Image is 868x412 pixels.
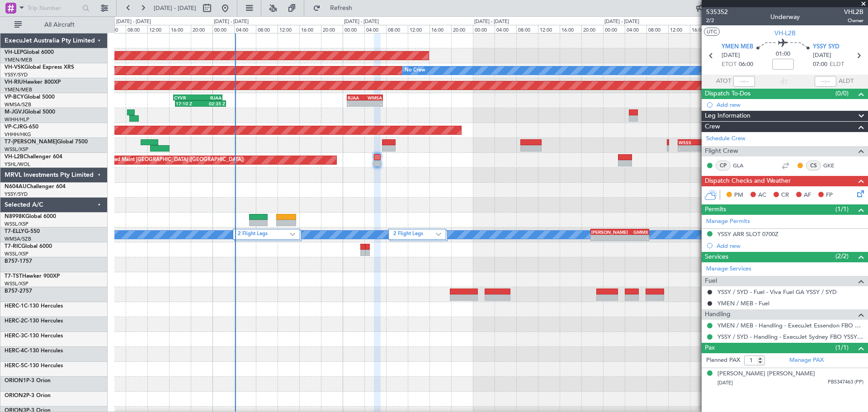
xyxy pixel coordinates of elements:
div: RJAA [198,95,222,100]
a: T7-RICGlobal 6000 [5,244,52,249]
span: (0/0) [835,89,849,98]
span: HERC-4 [5,348,24,354]
div: [DATE] - [DATE] [344,18,379,26]
span: Dispatch To-Dos [705,89,750,99]
div: WMSA [365,95,382,100]
span: Leg Information [705,111,750,121]
a: WSSL/XSP [5,280,28,287]
div: YSSY ARR SLOT 0700Z [717,230,778,238]
div: 16:00 [690,25,712,33]
a: HERC-2C-130 Hercules [5,318,63,324]
span: YSSY SYD [813,43,840,52]
div: CS [806,161,821,170]
span: PB5347463 (PP) [828,379,863,386]
a: WSSL/XSP [5,146,28,153]
span: Permits [705,204,726,215]
a: ORION1P-3 Orion [5,378,51,384]
div: 04:00 [234,25,256,33]
div: [PERSON_NAME] [591,229,620,235]
span: PM [734,191,743,200]
a: WIHH/HLP [5,116,29,123]
div: No Crew [405,64,425,77]
div: 17:10 Z [176,101,201,106]
a: T7-ELLYG-550 [5,229,40,234]
span: 07:00 [813,60,827,69]
div: [DATE] - [DATE] [214,18,249,26]
button: All Aircraft [10,18,98,32]
div: GMMX [620,229,648,235]
a: VP-BCYGlobal 5000 [5,95,55,100]
div: 20:00 [321,25,343,33]
img: arrow-gray.svg [436,232,441,236]
span: 01:00 [776,50,790,59]
a: T7-[PERSON_NAME]Global 7500 [5,139,88,145]
div: 00:00 [212,25,234,33]
span: Dispatch Checks and Weather [705,176,791,186]
div: 12:00 [408,25,429,33]
a: Manage PAX [789,356,824,365]
span: HERC-3 [5,333,24,339]
div: Unplanned Maint [GEOGRAPHIC_DATA] ([GEOGRAPHIC_DATA]) [95,153,244,167]
span: ORION1 [5,378,26,384]
a: VH-RIUHawker 800XP [5,80,61,85]
span: 2/2 [706,17,728,24]
div: - [620,235,648,241]
img: arrow-gray.svg [290,232,295,236]
a: B757-2757 [5,289,32,294]
span: VH-LEP [5,50,23,55]
span: FP [826,191,833,200]
div: Underway [770,12,800,22]
span: VP-BCY [5,95,24,100]
span: CR [781,191,789,200]
a: HERC-5C-130 Hercules [5,363,63,369]
span: M-JGVJ [5,109,24,115]
div: [PERSON_NAME] [PERSON_NAME] [717,369,815,379]
span: ORION2 [5,393,26,398]
span: VH-VSK [5,65,24,70]
div: 04:00 [364,25,386,33]
span: 535352 [706,7,728,17]
div: - [365,101,382,106]
span: HERC-2 [5,318,24,324]
a: WSSL/XSP [5,251,28,257]
a: YMEN / MEB - Handling - ExecuJet Essendon FBO YMEN / MEB [717,322,863,329]
a: YMEN / MEB - Fuel [717,299,769,307]
span: Owner [844,17,863,24]
div: 08:00 [386,25,408,33]
label: 2 Flight Legs [393,231,436,238]
span: B757-1 [5,259,23,264]
span: VH-L2B [5,154,24,160]
a: T7-TSTHawker 900XP [5,274,60,279]
div: CP [716,161,731,170]
div: 04:00 [104,25,126,33]
span: HERC-5 [5,363,24,369]
div: - [348,101,365,106]
a: YSSY/SYD [5,71,28,78]
div: 20:00 [191,25,212,33]
a: VH-LEPGlobal 6000 [5,50,54,55]
a: HERC-4C-130 Hercules [5,348,63,354]
div: 16:00 [429,25,451,33]
span: Pax [705,343,715,353]
div: 04:00 [495,25,516,33]
div: 16:00 [560,25,581,33]
div: 12:00 [538,25,560,33]
div: 20:00 [451,25,473,33]
div: 02:35 Z [200,101,225,106]
span: T7-TST [5,274,22,279]
a: WMSA/SZB [5,236,31,242]
span: Services [705,252,728,262]
label: 2 Flight Legs [238,231,290,238]
div: 20:00 [581,25,603,33]
div: 00:00 [603,25,625,33]
a: HERC-3C-130 Hercules [5,333,63,339]
span: VHL2B [844,7,863,17]
span: ELDT [830,60,844,69]
span: B757-2 [5,289,23,294]
div: Add new [717,242,863,250]
a: VP-CJRG-650 [5,124,38,130]
a: VHHH/HKG [5,131,31,138]
label: Planned PAX [706,356,740,365]
a: Manage Services [706,265,751,274]
span: N8998K [5,214,25,219]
